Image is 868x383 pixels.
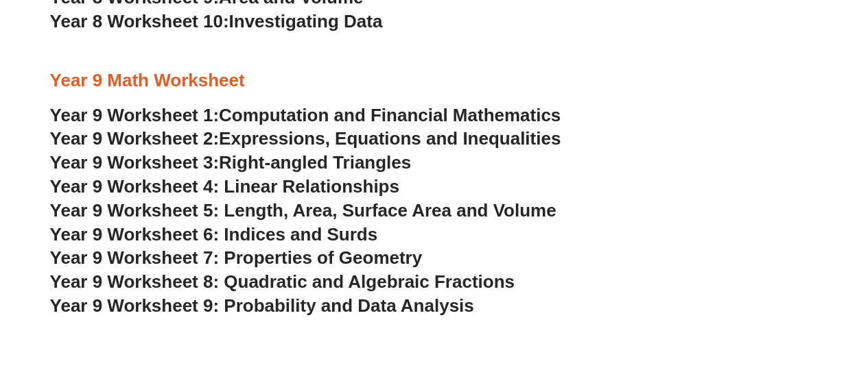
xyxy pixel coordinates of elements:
[219,128,561,149] span: Expressions, Equations and Inequalities
[50,152,412,173] a: Year 9 Worksheet 3:Right-angled Triangles
[219,105,561,125] span: Computation and Financial Mathematics
[50,295,474,316] a: Year 9 Worksheet 9: Probability and Data Analysis
[219,152,411,173] span: Right-angled Triangles
[50,69,819,92] h3: Year 9 Math Worksheet
[50,105,220,125] span: Year 9 Worksheet 1:
[50,11,229,32] span: Year 8 Worksheet 10:
[50,200,556,221] a: Year 9 Worksheet 5: Length, Area, Surface Area and Volume
[640,228,868,383] iframe: Chat Widget
[50,152,220,173] span: Year 9 Worksheet 3:
[50,247,423,268] a: Year 9 Worksheet 7: Properties of Geometry
[50,105,561,125] a: Year 9 Worksheet 1:Computation and Financial Mathematics
[50,271,515,292] a: Year 9 Worksheet 8: Quadratic and Algebraic Fractions
[50,224,378,245] a: Year 9 Worksheet 6: Indices and Surds
[228,11,382,32] span: Investigating Data
[50,176,399,197] a: Year 9 Worksheet 4: Linear Relationships
[50,128,220,149] span: Year 9 Worksheet 2:
[50,128,561,149] a: Year 9 Worksheet 2:Expressions, Equations and Inequalities
[50,11,383,32] a: Year 8 Worksheet 10:Investigating Data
